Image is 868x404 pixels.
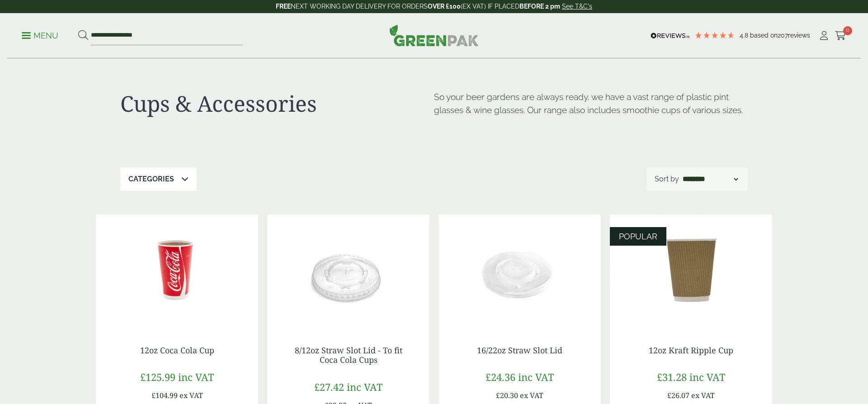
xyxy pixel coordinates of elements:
a: 12oz Coca Cola Cup [140,345,214,356]
strong: FREE [276,3,291,10]
span: 4.8 [740,32,750,39]
img: 12oz Coca Cola Cup with coke [96,214,258,328]
span: 0 [843,26,852,35]
span: inc VAT [347,380,382,394]
img: GreenPak Supplies [389,24,479,46]
span: ex VAT [179,390,203,400]
a: 12oz Kraft Ripple Cup [649,345,733,356]
span: £31.28 [657,370,687,384]
strong: OVER £100 [428,3,461,10]
a: 16/22oz Straw Slot Lid [477,345,562,356]
img: 12oz straw slot coke cup lid [267,214,429,328]
span: £104.99 [151,390,178,400]
a: 8/12oz Straw Slot Lid - To fit Coca Cola Cups [295,345,402,366]
img: 12oz Kraft Ripple Cup-0 [610,214,772,328]
a: See T&C's [562,3,592,10]
span: £24.36 [486,370,515,384]
a: 0 [835,29,846,43]
span: inc VAT [518,370,554,384]
span: POPULAR [619,232,657,241]
select: Shop order [681,174,740,185]
strong: BEFORE 2 pm [519,3,560,10]
i: My Account [818,31,830,40]
span: £125.99 [140,370,175,384]
p: So your beer gardens are always ready, we have a vast range of plastic pint glasses & wine glasse... [434,90,748,117]
span: ex VAT [691,390,715,400]
i: Cart [835,31,846,40]
img: 16/22oz Straw Slot Coke Cup lid [439,214,601,328]
p: Menu [22,30,58,41]
a: Menu [22,30,58,39]
span: 207 [778,32,788,39]
span: ex VAT [520,390,543,400]
span: inc VAT [689,370,725,384]
span: £27.42 [314,380,344,394]
span: £26.07 [667,390,689,400]
div: 4.79 Stars [694,31,735,39]
img: REVIEWS.io [651,33,690,39]
h1: Cups & Accessories [120,90,434,117]
span: reviews [788,32,810,39]
p: Categories [128,174,174,185]
p: Sort by [655,174,679,185]
span: Based on [750,32,778,39]
span: £20.30 [496,390,518,400]
span: inc VAT [178,370,214,384]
